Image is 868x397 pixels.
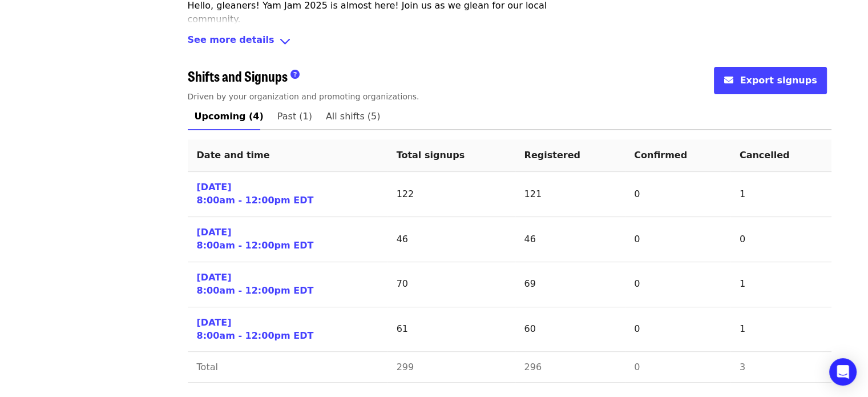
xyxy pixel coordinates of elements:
td: 0 [625,172,730,217]
a: [DATE]8:00am - 12:00pm EDT [197,181,314,207]
a: All shifts (5) [319,103,387,130]
td: 46 [515,217,625,262]
button: envelope iconExport signups [714,67,826,94]
a: Upcoming (4) [188,103,271,130]
span: Driven by your organization and promoting organizations. [188,92,419,101]
td: 1 [730,172,831,217]
a: [DATE]8:00am - 12:00pm EDT [197,271,314,298]
td: 121 [515,172,625,217]
span: Registered [524,150,580,161]
span: Upcoming (4) [195,109,264,125]
td: 69 [515,262,625,307]
span: Total signups [397,150,465,161]
td: 3 [730,352,831,383]
span: Shifts and Signups [188,66,288,86]
td: 46 [387,217,515,262]
td: 0 [625,352,730,383]
td: 0 [625,217,730,262]
a: Past (1) [271,103,319,130]
span: Past (1) [277,109,312,125]
td: 60 [515,307,625,352]
a: [DATE]8:00am - 12:00pm EDT [197,226,314,252]
span: All shifts (5) [326,109,381,125]
td: 1 [730,262,831,307]
i: angle-down icon [279,33,291,50]
span: Total [197,362,218,372]
td: 0 [625,262,730,307]
span: See more details [188,33,274,50]
a: [DATE]8:00am - 12:00pm EDT [197,316,314,343]
td: 0 [730,217,831,262]
td: 1 [730,307,831,352]
span: Confirmed [634,150,687,161]
td: 296 [515,352,625,383]
span: Cancelled [740,150,790,161]
i: envelope icon [724,75,733,86]
td: 61 [387,307,515,352]
i: question-circle icon [290,69,300,80]
td: 299 [387,352,515,383]
div: See more detailsangle-down icon [188,33,831,50]
div: Open Intercom Messenger [829,358,857,386]
span: Date and time [197,150,270,161]
td: 70 [387,262,515,307]
td: 0 [625,307,730,352]
td: 122 [387,172,515,217]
